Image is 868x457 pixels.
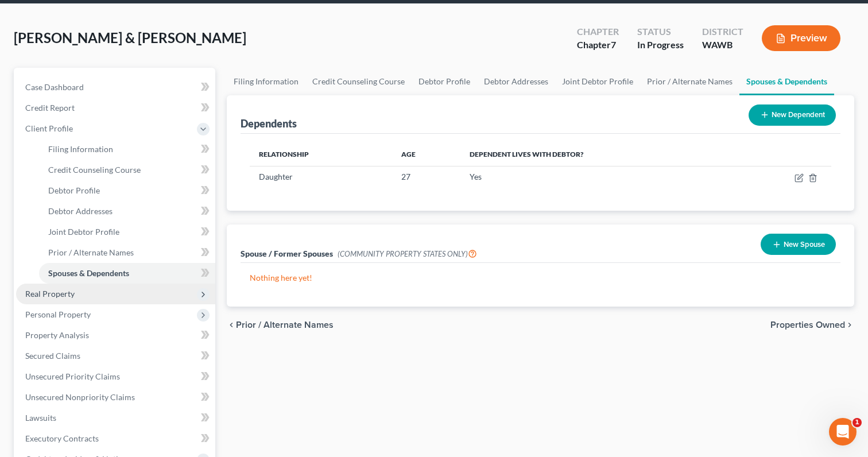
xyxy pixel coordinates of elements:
[241,249,333,258] span: Spouse / Former Spouses
[770,320,854,330] button: Properties Owned chevron_right
[39,160,215,180] a: Credit Counseling Course
[250,143,392,166] th: Relationship
[577,38,619,52] div: Chapter
[577,25,619,38] div: Chapter
[702,25,743,38] div: District
[48,206,113,216] span: Debtor Addresses
[845,320,854,330] i: chevron_right
[48,227,119,237] span: Joint Debtor Profile
[39,222,215,242] a: Joint Debtor Profile
[14,29,246,46] span: [PERSON_NAME] & [PERSON_NAME]
[338,249,477,258] span: (COMMUNITY PROPERTY STATES ONLY)
[39,263,215,284] a: Spouses & Dependents
[749,104,836,126] button: New Dependent
[412,68,477,95] a: Debtor Profile
[761,234,836,255] button: New Spouse
[48,165,141,175] span: Credit Counseling Course
[25,371,120,381] span: Unsecured Priority Claims
[25,433,99,443] span: Executory Contracts
[637,38,684,52] div: In Progress
[739,68,834,95] a: Spouses & Dependents
[227,68,305,95] a: Filing Information
[241,117,297,130] div: Dependents
[25,103,75,113] span: Credit Report
[829,418,857,446] iframe: Intercom live chat
[392,143,460,166] th: Age
[16,387,215,408] a: Unsecured Nonpriority Claims
[25,82,84,92] span: Case Dashboard
[460,166,735,188] td: Yes
[25,392,135,402] span: Unsecured Nonpriority Claims
[227,320,236,330] i: chevron_left
[460,143,735,166] th: Dependent lives with debtor?
[392,166,460,188] td: 27
[48,247,134,257] span: Prior / Alternate Names
[25,309,91,319] span: Personal Property
[39,139,215,160] a: Filing Information
[48,144,113,154] span: Filing Information
[555,68,640,95] a: Joint Debtor Profile
[250,166,392,188] td: Daughter
[16,77,215,98] a: Case Dashboard
[762,25,840,51] button: Preview
[25,351,80,361] span: Secured Claims
[611,39,616,50] span: 7
[16,325,215,346] a: Property Analysis
[770,320,845,330] span: Properties Owned
[25,123,73,133] span: Client Profile
[16,428,215,449] a: Executory Contracts
[702,38,743,52] div: WAWB
[25,289,75,299] span: Real Property
[48,185,100,195] span: Debtor Profile
[227,320,334,330] button: chevron_left Prior / Alternate Names
[39,180,215,201] a: Debtor Profile
[16,98,215,118] a: Credit Report
[25,330,89,340] span: Property Analysis
[236,320,334,330] span: Prior / Alternate Names
[25,413,56,423] span: Lawsuits
[16,346,215,366] a: Secured Claims
[477,68,555,95] a: Debtor Addresses
[852,418,862,427] span: 1
[39,242,215,263] a: Prior / Alternate Names
[16,408,215,428] a: Lawsuits
[16,366,215,387] a: Unsecured Priority Claims
[250,272,831,284] p: Nothing here yet!
[48,268,129,278] span: Spouses & Dependents
[637,25,684,38] div: Status
[305,68,412,95] a: Credit Counseling Course
[640,68,739,95] a: Prior / Alternate Names
[39,201,215,222] a: Debtor Addresses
